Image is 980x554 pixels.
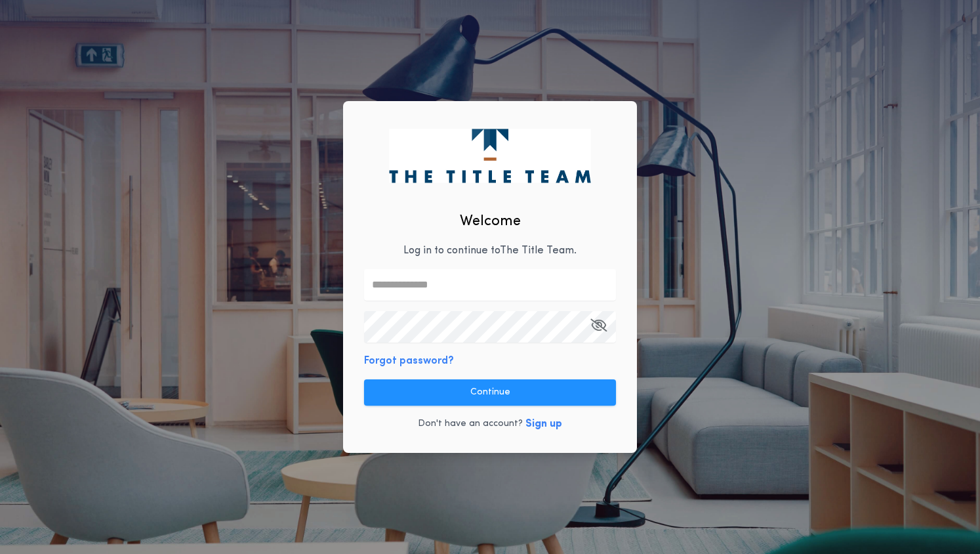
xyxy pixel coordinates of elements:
[460,211,521,232] h2: Welcome
[389,129,590,182] img: logo
[403,243,577,259] p: Log in to continue to The Title Team .
[364,379,616,406] button: Continue
[525,416,562,432] button: Sign up
[418,417,523,431] p: Don't have an account?
[364,353,454,369] button: Forgot password?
